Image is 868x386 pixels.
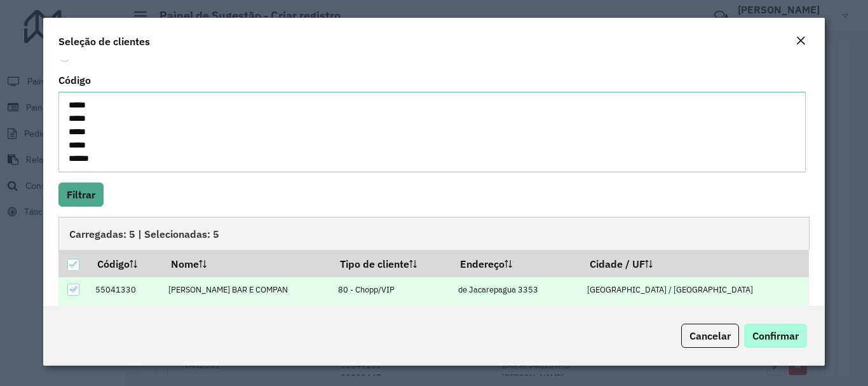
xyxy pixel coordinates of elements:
td: 55099292 [89,303,162,329]
h4: Seleção de clientes [58,34,150,49]
td: 55041330 [89,277,162,303]
td: EDINALVA [PERSON_NAME] [162,303,331,329]
th: Endereço [451,250,581,277]
button: Close [792,33,810,50]
th: Código [89,250,162,277]
em: Fechar [796,36,806,46]
th: Cidade / UF [581,250,809,277]
span: Confirmar [752,329,799,342]
button: Cancelar [681,324,739,348]
span: Cancelar [689,329,731,342]
td: [STREET_ADDRESS] [451,303,581,329]
th: Nome [162,250,331,277]
div: Carregadas: 5 | Selecionadas: 5 [58,217,809,250]
td: 80 - Chopp/VIP [331,277,451,303]
td: [GEOGRAPHIC_DATA] / [GEOGRAPHIC_DATA] [581,277,809,303]
td: de Jacarepagua 3353 [451,277,581,303]
button: Confirmar [744,324,807,348]
label: Código [58,72,91,88]
td: [PERSON_NAME] BAR E COMPAN [162,277,331,303]
th: Tipo de cliente [331,250,451,277]
button: Filtrar [58,183,104,207]
td: [GEOGRAPHIC_DATA] / [GEOGRAPHIC_DATA] [581,303,809,329]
